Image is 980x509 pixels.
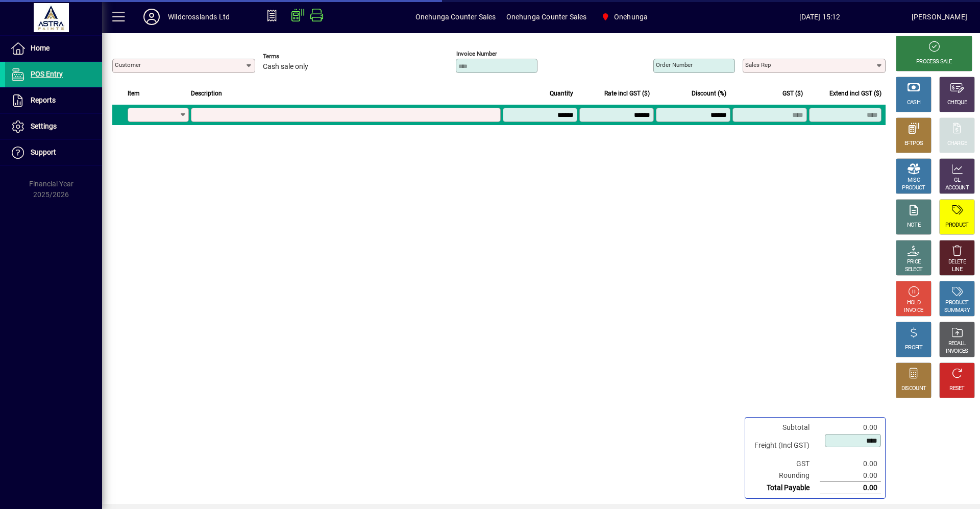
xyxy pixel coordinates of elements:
[946,348,968,355] div: INVOICES
[952,266,962,274] div: LINE
[135,8,168,26] button: Profile
[949,385,965,393] div: RESET
[656,61,693,68] mat-label: Order number
[945,299,968,307] div: PRODUCT
[904,307,923,314] div: INVOICE
[5,114,102,139] a: Settings
[31,122,57,130] span: Settings
[907,258,921,266] div: PRICE
[614,9,648,25] span: Onehunga
[749,482,820,494] td: Total Payable
[945,184,969,192] div: ACCOUNT
[5,140,102,165] a: Support
[916,58,952,66] div: PROCESS SALE
[415,9,496,25] span: Onehunga Counter Sales
[820,458,881,470] td: 0.00
[115,61,141,68] mat-label: Customer
[948,258,966,266] div: DELETE
[728,9,911,25] span: [DATE] 15:12
[31,148,56,156] span: Support
[820,482,881,494] td: 0.00
[947,99,967,107] div: CHEQUE
[905,266,923,274] div: SELECT
[904,140,923,148] div: EFTPOS
[604,88,650,99] span: Rate incl GST ($)
[905,344,922,352] div: PROFIT
[456,50,497,57] mat-label: Invoice number
[745,61,771,68] mat-label: Sales rep
[692,88,726,99] span: Discount (%)
[597,8,652,26] span: Onehunga
[820,470,881,482] td: 0.00
[829,88,881,99] span: Extend incl GST ($)
[901,385,926,393] div: DISCOUNT
[948,340,966,348] div: RECALL
[782,88,803,99] span: GST ($)
[954,177,961,184] div: GL
[749,422,820,433] td: Subtotal
[191,88,222,99] span: Description
[5,88,102,113] a: Reports
[506,9,587,25] span: Onehunga Counter Sales
[820,422,881,433] td: 0.00
[263,63,308,71] span: Cash sale only
[749,470,820,482] td: Rounding
[902,184,925,192] div: PRODUCT
[907,99,920,107] div: CASH
[912,9,967,25] div: [PERSON_NAME]
[263,53,324,60] span: Terms
[550,88,573,99] span: Quantity
[907,299,920,307] div: HOLD
[945,222,968,229] div: PRODUCT
[908,177,920,184] div: MISC
[749,458,820,470] td: GST
[947,140,967,148] div: CHARGE
[5,36,102,61] a: Home
[31,96,56,104] span: Reports
[31,44,50,52] span: Home
[907,222,920,229] div: NOTE
[31,70,63,78] span: POS Entry
[749,433,820,458] td: Freight (Incl GST)
[128,88,140,99] span: Item
[168,9,230,25] div: Wildcrosslands Ltd
[944,307,970,314] div: SUMMARY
